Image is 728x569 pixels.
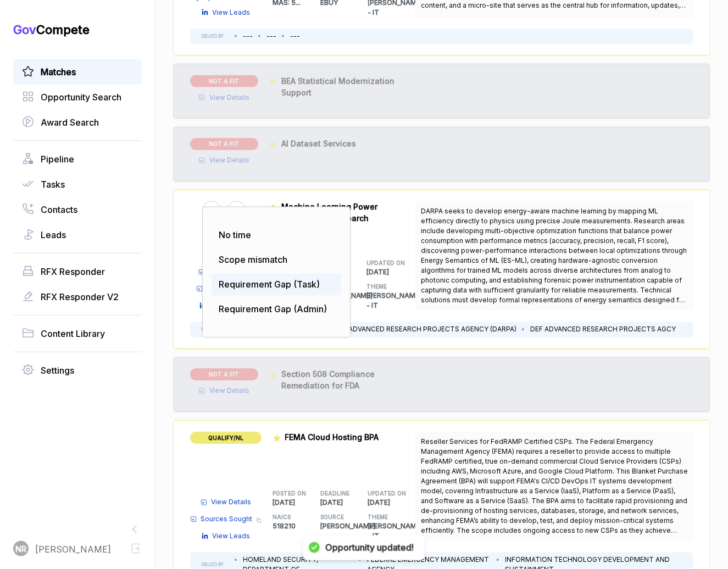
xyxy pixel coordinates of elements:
[368,522,416,542] p: [PERSON_NAME] - IT
[35,543,111,556] span: [PERSON_NAME]
[273,514,303,522] h5: NAICS
[219,279,320,290] span: Requirement Gap (Task)
[290,31,300,41] li: ---
[41,203,77,216] span: Contacts
[219,304,327,315] span: Requirement Gap (Admin)
[201,326,224,333] h5: ISSUED BY
[368,490,398,498] h5: UPDATED ON
[368,498,416,508] p: [DATE]
[320,490,351,498] h5: DEADLINE
[22,364,133,377] a: Settings
[285,433,379,442] span: FEMA Cloud Hosting BPA
[41,65,76,78] span: Matches
[320,514,351,522] h5: SOURCE
[281,76,394,97] span: BEA Statistical Modernization Support
[273,522,321,532] p: 518210
[281,139,356,149] span: AI Dataset Services
[219,230,251,241] span: No time
[325,542,414,554] b: Opportunity updated!
[190,369,258,381] span: NOT A FIT
[13,22,142,37] h1: Compete
[212,498,252,508] span: View Details
[190,432,262,444] span: QUALIFY/NL
[266,31,276,41] li: ---
[366,283,398,291] h5: THEME
[13,22,36,37] span: Gov
[22,290,133,303] a: RFX Responder V2
[209,386,249,396] span: View Details
[243,31,253,41] li: ---
[15,543,26,555] span: NR
[201,515,253,525] span: Sources Sought
[366,268,415,278] p: [DATE]
[368,514,398,522] h5: THEME
[196,284,243,294] a: Solicitation
[190,138,258,150] span: NOT A FIT
[209,93,249,103] span: View Details
[421,438,688,555] span: Reseller Services for FedRAMP Certified CSPs. The Federal Emergency Management Agency (FEMA) requ...
[213,532,251,542] span: View Leads
[41,290,119,303] span: RFX Responder V2
[273,490,303,498] h5: POSTED ON
[421,207,687,344] span: DARPA seeks to develop energy-aware machine learning by mapping ML efficiency directly to physics...
[281,370,375,391] span: Section 508 Compliance Remediation for FDA
[41,153,74,166] span: Pipeline
[22,178,133,191] a: Tasks
[22,203,133,216] a: Contacts
[22,116,133,129] a: Award Search
[190,75,258,87] span: NOT A FIT
[22,153,133,166] a: Pipeline
[320,522,368,532] p: [PERSON_NAME]
[317,325,516,335] li: DEFENSE ADVANCED RESEARCH PROJECTS AGENCY (DARPA)
[41,228,66,241] span: Leads
[209,156,249,166] span: View Details
[219,255,287,266] span: Scope mismatch
[213,8,251,18] span: View Leads
[22,265,133,278] a: RFX Responder
[201,562,224,568] h5: ISSUED BY
[22,327,133,340] a: Content Library
[22,91,133,104] a: Opportunity Search
[22,228,133,241] a: Leads
[41,265,105,278] span: RFX Responder
[41,116,99,129] span: Award Search
[273,498,321,508] p: [DATE]
[41,364,74,377] span: Settings
[41,178,65,191] span: Tasks
[366,291,415,311] p: [PERSON_NAME] - IT
[22,65,133,78] a: Matches
[41,91,121,104] span: Opportunity Search
[41,327,105,340] span: Content Library
[190,515,253,525] a: Sources Sought
[320,498,368,508] p: [DATE]
[201,33,224,40] h5: ISSUED BY
[530,325,676,335] li: DEF ADVANCED RESEARCH PROJECTS AGCY
[366,260,398,268] h5: UPDATED ON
